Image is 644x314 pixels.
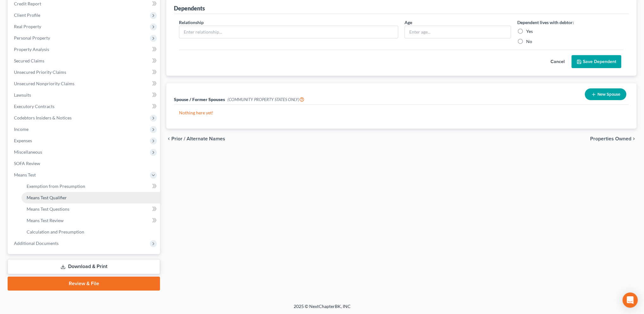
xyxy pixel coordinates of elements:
[526,38,532,45] label: No
[9,67,160,78] a: Unsecured Priority Claims
[405,26,511,38] input: Enter age...
[14,69,66,75] span: Unsecured Priority Claims
[179,20,204,25] span: Relationship
[590,136,636,141] button: Properties Owned chevron_right
[14,149,42,155] span: Miscellaneous
[166,136,225,141] button: chevron_left Prior / Alternate Names
[22,181,160,192] a: Exemption from Presumption
[14,1,41,6] span: Credit Report
[9,44,160,55] a: Property Analysis
[14,92,31,98] span: Lawsuits
[14,81,74,86] span: Unsecured Nonpriority Claims
[22,215,160,226] a: Means Test Review
[14,138,32,143] span: Expenses
[179,110,624,116] p: Nothing here yet!
[631,136,636,141] i: chevron_right
[179,26,398,38] input: Enter relationship...
[166,136,171,141] i: chevron_left
[585,88,626,100] button: New Spouse
[405,19,412,26] label: Age
[14,104,54,109] span: Executory Contracts
[27,206,69,212] span: Means Test Questions
[174,97,225,102] span: Spouse / Former Spouses
[14,126,29,132] span: Income
[14,115,72,120] span: Codebtors Insiders & Notices
[590,136,631,141] span: Properties Owned
[9,158,160,169] a: SOFA Review
[22,192,160,203] a: Means Test Qualifier
[9,55,160,67] a: Secured Claims
[517,19,574,26] label: Dependent lives with debtor:
[9,101,160,112] a: Executory Contracts
[27,218,64,223] span: Means Test Review
[14,161,40,166] span: SOFA Review
[14,58,44,63] span: Secured Claims
[9,89,160,101] a: Lawsuits
[27,229,84,234] span: Calculation and Presumption
[174,4,205,12] div: Dependents
[14,240,59,246] span: Additional Documents
[27,183,85,189] span: Exemption from Presumption
[14,35,50,41] span: Personal Property
[526,28,533,35] label: Yes
[14,24,41,29] span: Real Property
[8,277,160,291] a: Review & File
[27,195,67,200] span: Means Test Qualifier
[22,203,160,215] a: Means Test Questions
[14,172,36,177] span: Means Test
[227,97,304,102] span: (COMMUNITY PROPERTY STATES ONLY)
[22,226,160,238] a: Calculation and Presumption
[171,136,225,141] span: Prior / Alternate Names
[14,12,40,18] span: Client Profile
[14,47,49,52] span: Property Analysis
[9,78,160,89] a: Unsecured Nonpriority Claims
[8,259,160,274] a: Download & Print
[544,55,571,68] button: Cancel
[622,292,638,308] div: Open Intercom Messenger
[571,55,621,68] button: Save Dependent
